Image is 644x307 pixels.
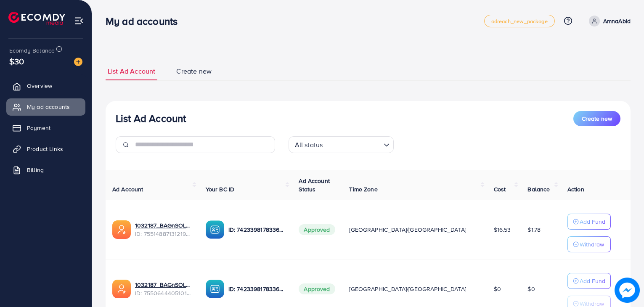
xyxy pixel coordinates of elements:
[8,12,65,25] img: logo
[527,185,550,193] span: Balance
[206,220,224,239] img: ic-ba-acc.ded83a64.svg
[491,19,548,24] span: adreach_new_package
[135,289,192,297] span: ID: 7550644405101248519
[527,225,541,234] span: $1.78
[325,137,380,151] input: Search for option
[206,185,235,193] span: Your BC ID
[112,220,131,239] img: ic-ads-acc.e4c84228.svg
[74,16,84,26] img: menu
[567,236,611,252] button: Withdraw
[116,112,186,124] h3: List Ad Account
[349,185,377,193] span: Time Zone
[494,185,506,193] span: Cost
[299,177,330,193] span: Ad Account Status
[135,221,192,230] a: 1032187_BAGnSOLE_1758218007813
[580,239,604,249] p: Withdraw
[9,55,24,67] span: $30
[108,66,155,76] span: List Ad Account
[112,185,143,193] span: Ad Account
[615,278,640,303] img: image
[6,119,85,136] a: Payment
[27,145,63,153] span: Product Links
[586,16,631,26] a: AmnaAbid
[27,124,50,132] span: Payment
[6,98,85,115] a: My ad accounts
[527,285,535,293] span: $0
[135,281,192,298] div: <span class='underline'>1032187_BAGnSOLE_1758021504528</span></br>7550644405101248519
[289,136,394,153] div: Search for option
[112,280,131,298] img: ic-ads-acc.e4c84228.svg
[228,284,286,294] p: ID: 7423398178336194577
[582,114,612,123] span: Create new
[6,77,85,94] a: Overview
[299,224,335,235] span: Approved
[135,221,192,238] div: <span class='underline'>1032187_BAGnSOLE_1758218007813</span></br>7551488713121972240
[106,15,184,27] h3: My ad accounts
[494,285,501,293] span: $0
[567,185,584,193] span: Action
[27,82,52,90] span: Overview
[293,139,325,151] span: All status
[573,111,620,126] button: Create new
[27,103,70,111] span: My ad accounts
[74,58,82,66] img: image
[494,225,511,234] span: $16.53
[580,217,605,227] p: Add Fund
[349,225,466,234] span: [GEOGRAPHIC_DATA]/[GEOGRAPHIC_DATA]
[6,140,85,157] a: Product Links
[299,283,335,294] span: Approved
[580,276,605,286] p: Add Fund
[9,46,55,55] span: Ecomdy Balance
[567,214,611,230] button: Add Fund
[135,281,192,289] a: 1032187_BAGnSOLE_1758021504528
[349,285,466,293] span: [GEOGRAPHIC_DATA]/[GEOGRAPHIC_DATA]
[228,225,286,235] p: ID: 7423398178336194577
[603,16,631,26] p: AmnaAbid
[27,166,44,174] span: Billing
[206,280,224,298] img: ic-ba-acc.ded83a64.svg
[6,161,85,178] a: Billing
[176,66,212,76] span: Create new
[484,15,555,27] a: adreach_new_package
[567,273,611,289] button: Add Fund
[135,230,192,238] span: ID: 7551488713121972240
